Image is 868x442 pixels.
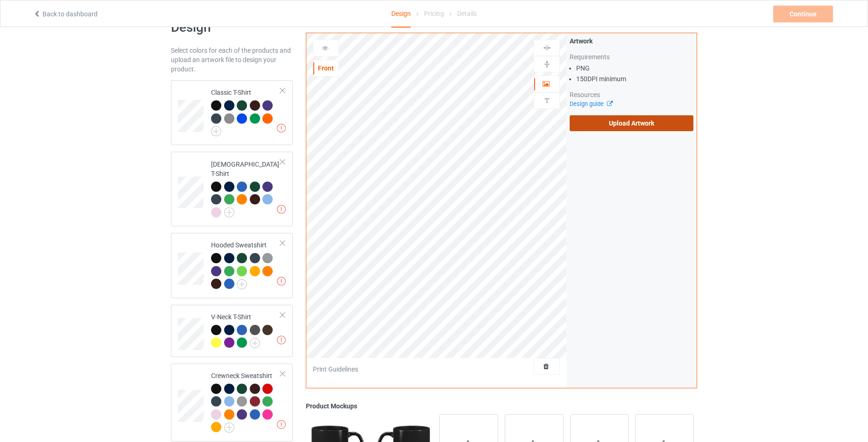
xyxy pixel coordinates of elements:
li: 150 DPI minimum [576,74,693,84]
div: V-Neck T-Shirt [171,305,293,357]
img: exclamation icon [277,420,286,429]
img: exclamation icon [277,124,286,133]
img: heather_texture.png [224,113,234,124]
div: Classic T-Shirt [211,88,281,133]
div: V-Neck T-Shirt [211,312,281,347]
img: svg+xml;base64,PD94bWwgdmVyc2lvbj0iMS4wIiBlbmNvZGluZz0iVVRGLTgiPz4KPHN2ZyB3aWR0aD0iMjJweCIgaGVpZ2... [224,207,234,217]
div: Artwork [570,36,693,46]
div: Resources [570,90,693,99]
div: Print Guidelines [313,365,358,374]
div: Product Mockups [306,401,697,411]
div: Requirements [570,52,693,62]
h1: Design [171,19,293,36]
img: svg+xml;base64,PD94bWwgdmVyc2lvbj0iMS4wIiBlbmNvZGluZz0iVVRGLTgiPz4KPHN2ZyB3aWR0aD0iMjJweCIgaGVpZ2... [250,338,260,348]
div: Pricing [424,0,444,27]
div: Crewneck Sweatshirt [171,364,293,442]
div: Classic T-Shirt [171,80,293,145]
img: svg%3E%0A [543,60,551,69]
div: [DEMOGRAPHIC_DATA] T-Shirt [171,152,293,226]
img: svg+xml;base64,PD94bWwgdmVyc2lvbj0iMS4wIiBlbmNvZGluZz0iVVRGLTgiPz4KPHN2ZyB3aWR0aD0iMjJweCIgaGVpZ2... [211,126,221,136]
img: svg+xml;base64,PD94bWwgdmVyc2lvbj0iMS4wIiBlbmNvZGluZz0iVVRGLTgiPz4KPHN2ZyB3aWR0aD0iMjJweCIgaGVpZ2... [237,279,247,289]
img: exclamation icon [277,336,286,344]
img: svg+xml;base64,PD94bWwgdmVyc2lvbj0iMS4wIiBlbmNvZGluZz0iVVRGLTgiPz4KPHN2ZyB3aWR0aD0iMjJweCIgaGVpZ2... [224,422,234,433]
div: Details [457,0,477,27]
img: exclamation icon [277,277,286,286]
a: Design guide [570,100,612,107]
div: Hooded Sweatshirt [211,240,281,288]
a: Back to dashboard [33,10,98,18]
label: Upload Artwork [570,115,693,131]
img: exclamation icon [277,205,286,214]
div: Crewneck Sweatshirt [211,371,281,432]
div: Select colors for each of the products and upload an artwork file to design your product. [171,46,293,74]
div: Front [313,63,339,73]
div: Hooded Sweatshirt [171,233,293,298]
img: svg%3E%0A [543,43,551,52]
li: PNG [576,63,693,73]
img: svg%3E%0A [543,96,551,105]
div: Design [391,0,411,28]
div: [DEMOGRAPHIC_DATA] T-Shirt [211,160,281,217]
